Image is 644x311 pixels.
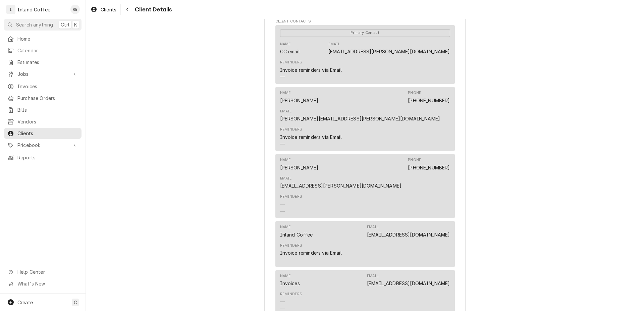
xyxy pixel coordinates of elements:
[4,278,82,289] a: Go to What's New
[280,48,300,55] div: CC email
[280,60,342,80] div: Reminders
[280,256,285,263] div: —
[280,243,302,248] div: Reminders
[17,95,78,102] span: Purchase Orders
[280,157,319,171] div: Name
[17,6,50,13] div: Inland Coffee
[275,25,455,84] div: Contact
[4,45,82,56] a: Calendar
[280,42,300,55] div: Name
[280,97,319,104] div: [PERSON_NAME]
[4,81,82,92] a: Invoices
[17,83,78,90] span: Invoices
[367,280,450,286] a: [EMAIL_ADDRESS][DOMAIN_NAME]
[17,268,77,275] span: Help Center
[280,194,302,214] div: Reminders
[408,90,421,96] div: Phone
[17,142,68,149] span: Pricebook
[280,60,302,65] div: Reminders
[328,42,340,47] div: Email
[275,221,455,267] div: Contact
[88,4,119,15] a: Clients
[16,21,53,28] span: Search anything
[17,59,78,66] span: Estimates
[275,154,455,218] div: Contact
[280,141,285,148] div: —
[280,292,302,297] div: Reminders
[133,5,172,14] span: Client Details
[280,231,313,238] div: Inland Coffee
[4,57,82,68] a: Estimates
[4,152,82,163] a: Reports
[367,224,450,238] div: Email
[74,21,77,28] span: K
[74,299,77,306] span: C
[408,90,450,104] div: Phone
[17,106,78,113] span: Bills
[6,5,15,14] div: Inland Coffee's Avatar
[275,19,455,24] span: Client Contacts
[328,42,450,55] div: Email
[17,47,78,54] span: Calendar
[408,98,450,103] a: [PHONE_NUMBER]
[17,118,78,125] span: Vendors
[280,208,285,215] div: —
[4,104,82,115] a: Bills
[122,4,133,15] button: Navigate back
[17,70,68,77] span: Jobs
[280,224,291,230] div: Name
[367,273,379,279] div: Email
[280,42,291,47] div: Name
[280,201,285,208] div: —
[280,109,440,122] div: Email
[280,134,342,141] div: Invoice reminders via Email
[4,68,82,80] a: Go to Jobs
[280,164,319,171] div: [PERSON_NAME]
[280,157,291,163] div: Name
[367,232,450,238] a: [EMAIL_ADDRESS][DOMAIN_NAME]
[4,116,82,127] a: Vendors
[61,21,69,28] span: Ctrl
[280,176,292,181] div: Email
[280,280,300,287] div: Invoices
[70,5,80,14] div: Ruth Easley's Avatar
[280,116,440,121] a: [PERSON_NAME][EMAIL_ADDRESS][PERSON_NAME][DOMAIN_NAME]
[280,127,342,147] div: Reminders
[280,273,300,287] div: Name
[4,19,82,31] button: Search anythingCtrlK
[17,35,78,42] span: Home
[275,87,455,151] div: Contact
[6,5,15,14] div: I
[280,109,292,114] div: Email
[4,93,82,104] a: Purchase Orders
[280,90,319,104] div: Name
[280,243,342,263] div: Reminders
[328,49,450,54] a: [EMAIL_ADDRESS][PERSON_NAME][DOMAIN_NAME]
[408,157,421,163] div: Phone
[280,176,402,189] div: Email
[367,273,450,287] div: Email
[280,127,302,132] div: Reminders
[17,154,78,161] span: Reports
[280,224,313,238] div: Name
[17,300,33,305] span: Create
[280,194,302,199] div: Reminders
[280,249,342,256] div: Invoice reminders via Email
[280,273,291,279] div: Name
[4,266,82,277] a: Go to Help Center
[367,224,379,230] div: Email
[280,298,285,305] div: —
[408,165,450,170] a: [PHONE_NUMBER]
[4,140,82,151] a: Go to Pricebook
[4,33,82,44] a: Home
[280,66,342,73] div: Invoice reminders via Email
[4,128,82,139] a: Clients
[280,29,450,37] span: Primary Contact
[17,280,77,287] span: What's New
[70,5,80,14] div: RE
[280,29,450,37] div: Primary
[280,183,402,189] a: [EMAIL_ADDRESS][PERSON_NAME][DOMAIN_NAME]
[280,73,285,81] div: —
[101,6,116,13] span: Clients
[408,157,450,171] div: Phone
